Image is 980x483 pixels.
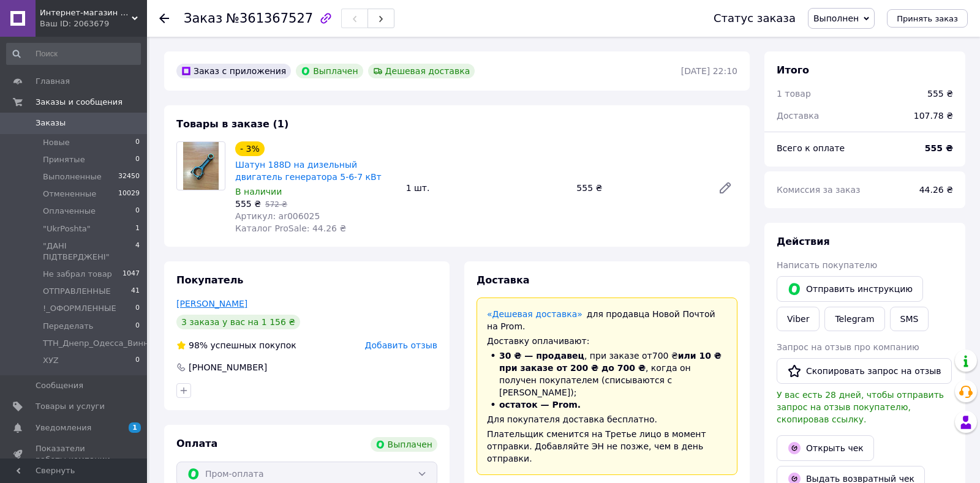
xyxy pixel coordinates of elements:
[401,179,572,197] div: 1 шт.
[187,361,268,373] div: [PHONE_NUMBER]
[43,137,70,148] span: Новые
[43,321,94,332] span: Переделать
[777,64,809,76] span: Итого
[43,171,102,182] span: Выполненные
[176,339,296,351] div: успешных покупок
[176,438,217,449] span: Оплата
[371,437,437,452] div: Выплачен
[135,355,140,366] span: 0
[907,102,960,129] div: 107.78 ₴
[184,11,222,26] span: Заказ
[813,13,859,23] span: Выполнен
[919,185,953,195] span: 44.26 ₴
[235,187,282,197] span: В наличии
[681,66,737,76] time: [DATE] 22:10
[487,308,727,332] div: для продавца Новой Почтой на Prom.
[824,307,884,331] a: Telegram
[131,286,140,297] span: 41
[897,14,958,23] span: Принять заказ
[777,307,820,331] a: Viber
[487,350,727,399] li: , при заказе от 700 ₴ , когда он получен покупателем (списываются с [PERSON_NAME]);
[296,64,363,78] div: Выплачен
[265,200,287,209] span: 572 ₴
[477,274,530,286] span: Доставка
[777,143,845,153] span: Всего к оплате
[226,11,313,26] span: №361367527
[235,160,382,182] a: Шатун 188D на дизельный двигатель генератора 5-6-7 кВт
[36,401,105,412] span: Товары и услуги
[43,223,91,234] span: "UkrPoshta"
[40,7,132,18] span: Интернет-магазин Агроруно
[36,422,91,433] span: Уведомления
[777,260,877,270] span: Написать покупателю
[43,154,85,165] span: Принятые
[713,176,737,200] a: Редактировать
[159,12,169,24] div: Вернуться назад
[499,400,581,410] span: остаток — Prom.
[777,185,861,195] span: Комиссия за заказ
[40,18,147,29] div: Ваш ID: 2063679
[890,307,929,331] button: SMS
[176,274,243,286] span: Покупатель
[43,189,96,200] span: Отмененные
[235,211,320,221] span: Артикул: ar006025
[43,303,116,314] span: !_ОФОРМЛЕННЫЕ
[777,236,830,247] span: Действия
[129,422,141,433] span: 1
[36,118,66,129] span: Заказы
[176,64,291,78] div: Заказ с приложения
[189,340,208,350] span: 98%
[499,351,584,361] span: 30 ₴ — продавец
[43,269,112,280] span: Не забрал товар
[777,435,874,461] a: Открыть чек
[487,335,727,347] div: Доставку оплачивают:
[36,97,123,108] span: Заказы и сообщения
[777,390,944,424] span: У вас есть 28 дней, чтобы отправить запрос на отзыв покупателю, скопировав ссылку.
[123,269,140,280] span: 1047
[925,143,953,153] b: 555 ₴
[499,351,722,373] span: или 10 ₴ при заказе от 200 ₴ до 700 ₴
[777,89,811,99] span: 1 товар
[183,142,219,190] img: Шатун 188D на дизельный двигатель генератора 5-6-7 кВт
[43,338,164,349] span: ТТН_Днепр_Одесса_Винница
[135,223,140,234] span: 1
[135,303,140,314] span: 0
[135,241,140,263] span: 4
[176,118,288,130] span: Товары в заказе (1)
[36,76,70,87] span: Главная
[487,309,582,319] a: «Дешевая доставка»
[135,321,140,332] span: 0
[777,276,923,302] button: Отправить инструкцию
[487,428,727,465] div: Плательщик сменится на Третье лицо в момент отправки. Добавляйте ЭН не позже, чем в день отправки.
[887,9,968,28] button: Принять заказ
[777,111,819,121] span: Доставка
[487,413,727,425] div: Для покупателя доставка бесплатно.
[6,43,141,65] input: Поиск
[176,299,247,309] a: [PERSON_NAME]
[135,206,140,217] span: 0
[365,340,437,350] span: Добавить отзыв
[43,241,135,263] span: "ДАНІ ПІДТВЕРДЖЕНІ"
[36,380,83,391] span: Сообщения
[927,88,953,100] div: 555 ₴
[235,199,261,209] span: 555 ₴
[43,286,111,297] span: ОТПРАВЛЕННЫЕ
[714,12,796,24] div: Статус заказа
[235,223,346,233] span: Каталог ProSale: 44.26 ₴
[368,64,475,78] div: Дешевая доставка
[43,206,96,217] span: Оплаченные
[777,358,952,384] button: Скопировать запрос на отзыв
[36,443,113,465] span: Показатели работы компании
[571,179,708,197] div: 555 ₴
[777,342,919,352] span: Запрос на отзыв про компанию
[235,141,265,156] div: - 3%
[135,154,140,165] span: 0
[135,137,140,148] span: 0
[43,355,59,366] span: ХУZ
[118,189,140,200] span: 10029
[176,315,300,329] div: 3 заказа у вас на 1 156 ₴
[118,171,140,182] span: 32450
